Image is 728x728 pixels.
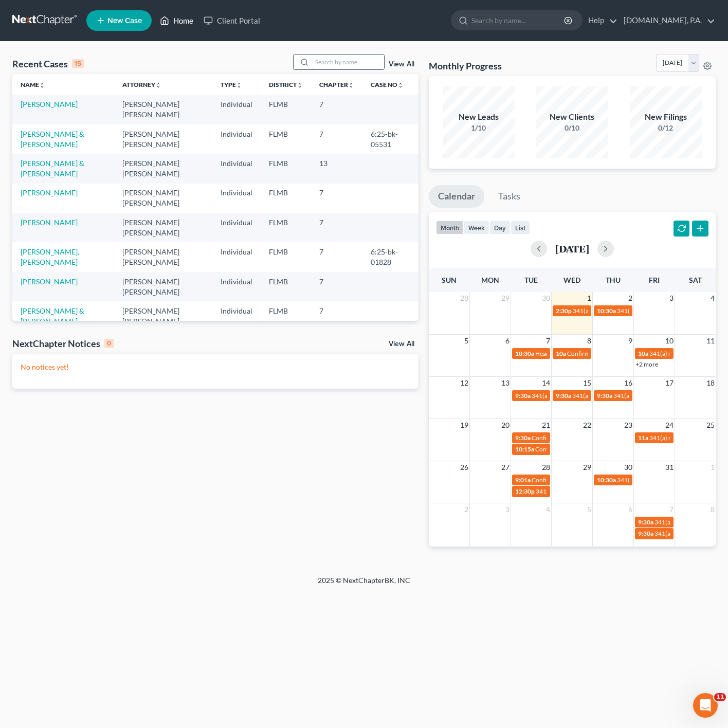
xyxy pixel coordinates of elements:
[481,276,499,284] span: Mon
[515,445,534,453] span: 10:15a
[668,503,675,516] span: 7
[556,392,571,399] span: 9:30a
[72,59,84,68] div: 15
[155,11,198,30] a: Home
[21,159,84,178] a: [PERSON_NAME] & [PERSON_NAME]
[597,307,616,315] span: 10:30a
[556,350,566,357] span: 10a
[297,82,303,88] i: unfold_more
[613,392,654,399] span: 341(a) meeting
[664,461,675,474] span: 31
[582,377,592,389] span: 15
[311,95,362,124] td: 7
[429,185,484,208] a: Calendar
[536,111,608,123] div: New Clients
[261,154,311,183] td: FLMB
[500,377,511,389] span: 13
[311,301,362,331] td: 7
[535,445,594,453] span: Confirmation Hearing
[463,503,469,516] span: 2
[635,360,658,368] a: +2 more
[689,276,702,284] span: Sat
[443,111,515,123] div: New Leads
[536,487,576,495] span: 341(a) meeting
[705,335,716,347] span: 11
[21,81,45,88] a: Nameunfold_more
[664,377,675,389] span: 17
[693,693,718,718] iframe: Intercom live chat
[664,335,675,347] span: 10
[586,503,592,516] span: 5
[541,377,551,389] span: 14
[269,81,303,88] a: Districtunfold_more
[212,154,261,183] td: Individual
[311,213,362,242] td: 7
[623,461,633,474] span: 30
[597,392,612,399] span: 9:30a
[389,340,414,348] a: View All
[122,81,161,88] a: Attorneyunfold_more
[504,335,511,347] span: 6
[541,292,551,304] span: 30
[21,130,84,149] a: [PERSON_NAME] & [PERSON_NAME]
[319,81,354,88] a: Chapterunfold_more
[459,377,469,389] span: 12
[459,461,469,474] span: 26
[21,362,410,372] p: No notices yet!
[261,272,311,301] td: FLMB
[39,82,45,88] i: unfold_more
[504,503,511,516] span: 3
[654,518,695,526] span: 341(a) meeting
[541,419,551,431] span: 21
[261,301,311,331] td: FLMB
[198,11,265,30] a: Client Portal
[114,184,212,213] td: [PERSON_NAME] [PERSON_NAME]
[212,272,261,301] td: Individual
[638,350,648,357] span: 10a
[155,82,161,88] i: unfold_more
[311,124,362,154] td: 7
[617,476,658,484] span: 341(a) meeting
[617,307,658,315] span: 341(a) meeting
[311,272,362,301] td: 7
[236,82,242,88] i: unfold_more
[515,487,535,495] span: 12:30p
[649,350,690,357] span: 341(a) meeting
[654,530,695,537] span: 341(a) meeting
[618,11,715,30] a: [DOMAIN_NAME], P.A.
[573,307,613,315] span: 341(a) meeting
[511,221,530,234] button: list
[348,82,354,88] i: unfold_more
[212,95,261,124] td: Individual
[649,276,660,284] span: Fri
[623,419,633,431] span: 23
[312,54,384,69] input: Search by name...
[545,503,551,516] span: 4
[114,95,212,124] td: [PERSON_NAME] [PERSON_NAME]
[532,434,590,442] span: Confirmation hearing
[471,11,566,30] input: Search by name...
[114,242,212,271] td: [PERSON_NAME] [PERSON_NAME]
[311,154,362,183] td: 13
[436,221,464,234] button: month
[515,434,531,442] span: 9:30a
[261,184,311,213] td: FLMB
[535,350,557,357] span: Hearing
[463,335,469,347] span: 5
[515,350,534,357] span: 10:30a
[261,95,311,124] td: FLMB
[638,518,653,526] span: 9:30a
[541,461,551,474] span: 28
[709,292,716,304] span: 4
[107,17,142,25] span: New Case
[586,335,592,347] span: 8
[311,242,362,271] td: 7
[586,292,592,304] span: 1
[12,337,114,350] div: NextChapter Notices
[389,61,414,68] a: View All
[582,419,592,431] span: 22
[114,124,212,154] td: [PERSON_NAME] [PERSON_NAME]
[627,292,633,304] span: 2
[545,335,551,347] span: 7
[597,476,616,484] span: 10:30a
